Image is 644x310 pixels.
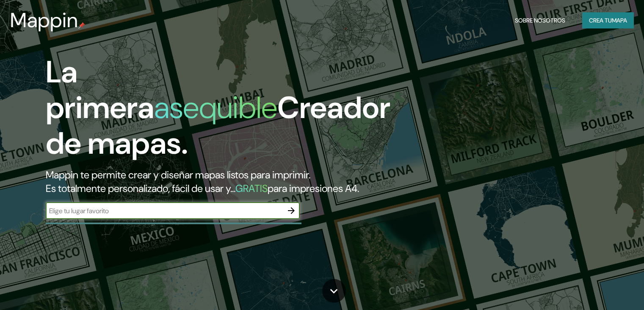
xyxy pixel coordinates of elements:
[515,17,565,24] font: Sobre nosotros
[268,182,359,195] font: para impresiones A4.
[46,182,235,195] font: Es totalmente personalizado, fácil de usar y...
[10,7,78,34] font: Mappin
[589,17,612,24] font: Crea tu
[46,88,390,163] font: Creador de mapas.
[154,88,277,127] font: asequible
[235,182,268,195] font: GRATIS
[78,22,85,29] img: pin de mapeo
[46,168,310,181] font: Mappin te permite crear y diseñar mapas listos para imprimir.
[612,17,627,24] font: mapa
[46,52,154,127] font: La primera
[46,206,283,216] input: Elige tu lugar favorito
[511,12,569,28] button: Sobre nosotros
[582,12,634,28] button: Crea tumapa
